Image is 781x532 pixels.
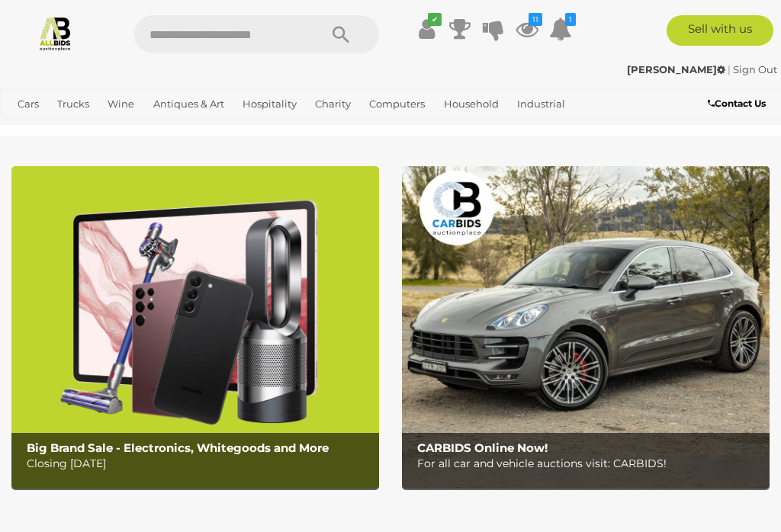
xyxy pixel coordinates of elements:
img: CARBIDS Online Now! [402,166,770,488]
a: 1 [549,15,572,43]
a: Cars [11,91,45,117]
a: Office [77,117,118,142]
a: Jewellery [11,117,71,142]
a: Antiques & Art [147,91,230,117]
b: Contact Us [708,98,766,109]
i: ✔ [428,13,442,26]
a: Household [438,91,505,117]
a: CARBIDS Online Now! CARBIDS Online Now! For all car and vehicle auctions visit: CARBIDS! [402,166,770,488]
img: Allbids.com.au [37,15,73,51]
a: Charity [309,91,357,117]
a: Contact Us [708,95,770,112]
img: Big Brand Sale - Electronics, Whitegoods and More [11,166,379,488]
a: Computers [363,91,431,117]
p: For all car and vehicle auctions visit: CARBIDS! [417,454,761,473]
a: Sports [124,117,168,142]
a: [GEOGRAPHIC_DATA] [175,117,295,142]
a: Sign Out [733,63,777,75]
b: CARBIDS Online Now! [417,441,548,455]
a: [PERSON_NAME] [627,63,728,75]
b: Big Brand Sale - Electronics, Whitegoods and More [27,441,329,455]
a: Trucks [51,91,95,117]
a: Sell with us [667,15,773,46]
p: Closing [DATE] [27,454,371,473]
a: ✔ [415,15,438,43]
strong: [PERSON_NAME] [627,63,725,75]
a: Hospitality [236,91,303,117]
span: | [728,63,731,75]
a: Wine [101,91,140,117]
button: Search [303,15,379,53]
a: 11 [516,15,538,43]
a: Industrial [511,91,571,117]
i: 1 [565,13,576,26]
i: 11 [529,13,542,26]
a: Big Brand Sale - Electronics, Whitegoods and More Big Brand Sale - Electronics, Whitegoods and Mo... [11,166,379,488]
